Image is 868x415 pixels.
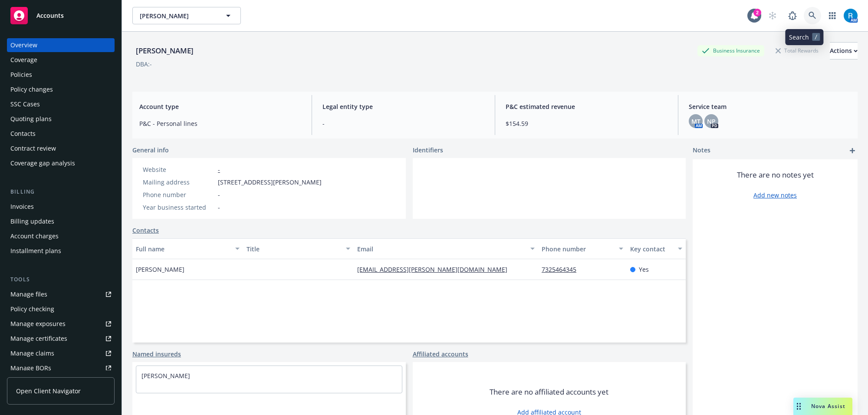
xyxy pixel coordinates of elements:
[247,244,341,254] div: Title
[830,43,858,59] div: Actions
[824,7,841,24] a: Switch app
[7,332,115,346] a: Manage certificates
[490,387,608,397] span: There are no affiliated accounts yet
[10,112,52,126] div: Quoting plans
[847,145,858,156] a: add
[7,214,115,228] a: Billing updates
[7,287,115,301] a: Manage files
[10,287,47,301] div: Manage files
[689,102,851,111] span: Service team
[639,265,649,274] span: Yes
[143,203,214,212] div: Year business started
[10,68,32,82] div: Policies
[7,346,115,360] a: Manage claims
[538,238,627,259] button: Phone number
[811,402,845,410] span: Nova Assist
[7,156,115,170] a: Coverage gap analysis
[7,361,115,375] a: Manage BORs
[243,238,354,259] button: Title
[7,244,115,258] a: Installment plans
[10,302,54,316] div: Policy checking
[218,203,220,212] span: -
[753,9,761,16] div: 2
[141,372,190,380] a: [PERSON_NAME]
[136,59,152,69] div: DBA: -
[737,170,814,180] span: There are no notes yet
[542,265,583,273] a: 7325464345
[793,398,852,415] button: Nova Assist
[218,178,322,187] span: [STREET_ADDRESS][PERSON_NAME]
[10,317,66,331] div: Manage exposures
[132,349,181,359] a: Named insureds
[143,190,214,199] div: Phone number
[10,127,36,141] div: Contacts
[784,7,801,24] a: Report a Bug
[7,188,115,196] div: Billing
[7,317,115,331] a: Manage exposures
[139,119,301,128] span: P&C - Personal lines
[10,142,56,155] div: Contract review
[132,226,159,235] a: Contacts
[542,244,614,254] div: Phone number
[7,82,115,96] a: Policy changes
[506,102,667,111] span: P&C estimated revenue
[10,214,54,228] div: Billing updates
[7,127,115,141] a: Contacts
[16,386,81,395] span: Open Client Navigator
[764,7,781,24] a: Start snowing
[10,156,75,170] div: Coverage gap analysis
[139,102,301,111] span: Account type
[7,142,115,155] a: Contract review
[136,244,230,254] div: Full name
[132,7,241,24] button: [PERSON_NAME]
[322,102,484,111] span: Legal entity type
[10,346,54,360] div: Manage claims
[627,238,686,259] button: Key contact
[413,145,443,155] span: Identifiers
[693,145,710,156] span: Notes
[132,45,197,56] div: [PERSON_NAME]
[10,200,34,214] div: Invoices
[10,53,37,67] div: Coverage
[697,45,764,56] div: Business Insurance
[771,45,823,56] div: Total Rewards
[506,119,667,128] span: $154.59
[36,12,64,19] span: Accounts
[630,244,673,254] div: Key contact
[804,7,821,24] a: Search
[218,165,220,174] a: -
[143,178,214,187] div: Mailing address
[7,3,115,28] a: Accounts
[136,265,184,274] span: [PERSON_NAME]
[132,145,169,155] span: General info
[7,68,115,82] a: Policies
[218,190,220,199] span: -
[7,53,115,67] a: Coverage
[132,238,243,259] button: Full name
[7,302,115,316] a: Policy checking
[830,42,858,59] button: Actions
[10,244,61,258] div: Installment plans
[10,82,53,96] div: Policy changes
[354,238,538,259] button: Email
[10,229,59,243] div: Account charges
[357,265,514,273] a: [EMAIL_ADDRESS][PERSON_NAME][DOMAIN_NAME]
[7,200,115,214] a: Invoices
[691,117,700,126] span: MT
[10,38,37,52] div: Overview
[844,9,858,23] img: photo
[707,117,716,126] span: NP
[7,97,115,111] a: SSC Cases
[793,398,804,415] div: Drag to move
[10,332,67,346] div: Manage certificates
[7,112,115,126] a: Quoting plans
[143,165,214,174] div: Website
[10,361,51,375] div: Manage BORs
[7,229,115,243] a: Account charges
[140,11,215,20] span: [PERSON_NAME]
[413,349,468,359] a: Affiliated accounts
[322,119,484,128] span: -
[10,97,40,111] div: SSC Cases
[7,275,115,284] div: Tools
